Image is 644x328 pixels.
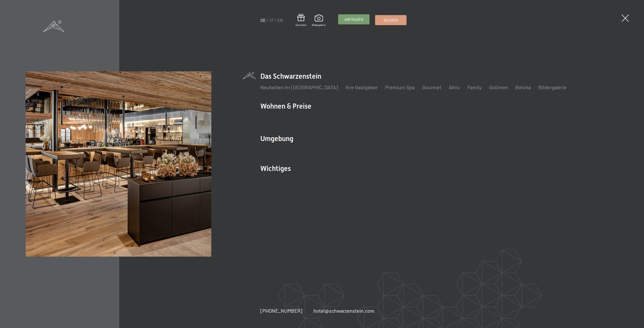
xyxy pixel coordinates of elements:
[313,307,375,314] a: hotel@schwarzenstein.com
[345,84,378,90] a: Ihre Gastgeber
[277,17,283,23] a: EN
[538,84,567,90] a: Bildergalerie
[270,17,273,23] a: IT
[26,71,211,257] img: Wellnesshotel Südtirol SCHWARZENSTEIN - Wellnessurlaub in den Alpen, Wandern und Wellness
[515,84,531,90] a: Belvita
[489,84,508,90] a: GoGreen
[260,308,302,314] span: [PHONE_NUMBER]
[385,84,415,90] a: Premium Spa
[375,15,406,25] a: Buchen
[449,84,460,90] a: Aktiv
[384,18,398,23] span: Buchen
[422,84,441,90] a: Gourmet
[312,15,326,27] a: Bildergalerie
[338,15,369,24] a: Anfragen
[260,307,302,314] a: [PHONE_NUMBER]
[296,14,306,27] a: Gutschein
[260,17,266,23] a: DE
[296,23,306,27] span: Gutschein
[344,17,363,22] span: Anfragen
[467,84,481,90] a: Family
[312,23,326,27] span: Bildergalerie
[260,84,338,90] a: Neuheiten im [GEOGRAPHIC_DATA]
